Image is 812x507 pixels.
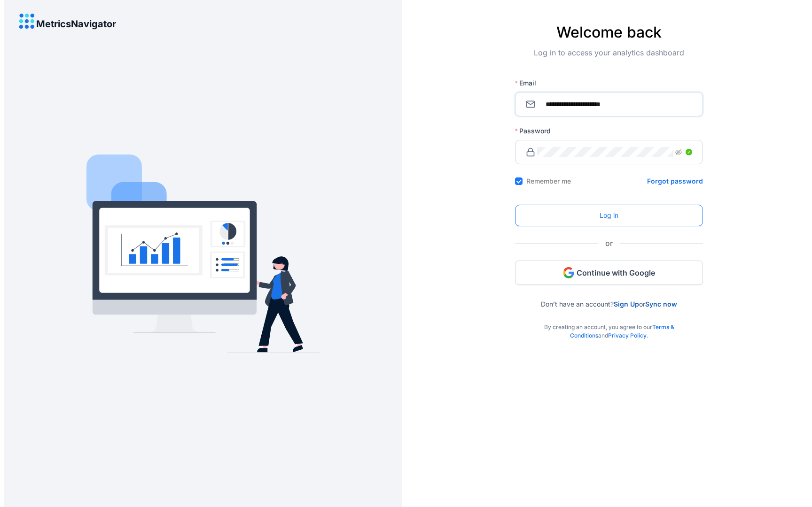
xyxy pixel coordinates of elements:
h4: Welcome back [515,23,703,41]
button: Log in [515,205,703,226]
span: Remember me [523,177,575,186]
a: Sync now [645,300,677,308]
label: Email [515,78,543,88]
span: Log in [600,210,618,221]
a: Privacy Policy [608,332,647,339]
span: eye-invisible [675,149,682,155]
input: Password [537,147,673,157]
a: Sign Up [614,300,639,308]
span: Continue with Google [577,268,655,278]
div: By creating an account, you agree to our and . [515,308,703,340]
input: Email [537,99,692,109]
div: Don’t have an account? or [515,285,703,308]
span: or [598,238,620,249]
a: Forgot password [647,177,703,186]
h4: MetricsNavigator [36,19,116,29]
button: Continue with Google [515,261,703,285]
div: Log in to access your analytics dashboard [515,47,703,73]
label: Password [515,126,557,136]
